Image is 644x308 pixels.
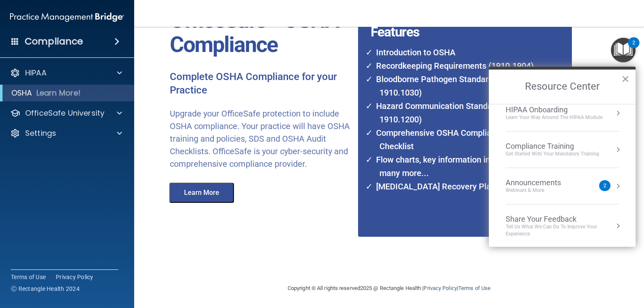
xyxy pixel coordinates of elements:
[506,215,619,224] div: Share Your Feedback
[506,187,578,194] div: Webinars & More
[10,128,122,138] a: Settings
[371,126,539,153] li: Comprehensive OSHA Compliance Checklist
[11,273,46,281] a: Terms of Use
[371,72,539,99] li: Bloodborne Pathogen Standard (29 CFR 1910.1030)
[10,108,122,118] a: OfficeSafe University
[423,285,457,291] a: Privacy Policy
[170,107,352,170] p: Upgrade your OfficeSafe protection to include OSHA compliance. Your practice will have OSHA train...
[371,180,539,193] li: [MEDICAL_DATA] Recovery Planning
[632,43,635,54] div: 2
[489,70,636,104] h2: Resource Center
[506,150,599,158] div: Get Started with your mandatory training
[506,223,619,238] div: Tell Us What We Can Do to Improve Your Experience
[506,178,578,187] div: Announcements
[611,38,636,62] button: Open Resource Center, 2 new notifications
[169,183,234,203] button: Learn More
[506,142,599,151] div: Compliance Training
[371,99,539,126] li: Hazard Communication Standard (29 CFR 1910.1200)
[25,128,56,138] p: Settings
[371,59,539,72] li: Recordkeeping Requirements (1910.1904)
[25,68,47,78] p: HIPAA
[164,190,242,196] a: Learn More
[371,153,539,180] li: Flow charts, key information insets, and many more...
[25,36,83,47] h4: Compliance
[371,46,539,59] li: Introduction to OSHA
[10,9,124,26] img: PMB logo
[11,285,80,293] span: Ⓒ Rectangle Health 2024
[506,105,602,114] div: HIPAA Onboarding
[621,72,629,85] button: Close
[10,68,122,78] a: HIPAA
[56,273,93,281] a: Privacy Policy
[236,275,542,302] div: Copyright © All rights reserved 2025 @ Rectangle Health | |
[489,67,636,247] div: Resource Center
[170,70,352,97] p: Complete OSHA Compliance for your Practice
[506,114,602,121] div: Learn Your Way around the HIPAA module
[458,285,491,291] a: Terms of Use
[36,88,81,98] p: Learn More!
[25,108,104,118] p: OfficeSafe University
[170,8,352,57] p: OfficeSafe™ OSHA Compliance
[11,88,32,98] p: OSHA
